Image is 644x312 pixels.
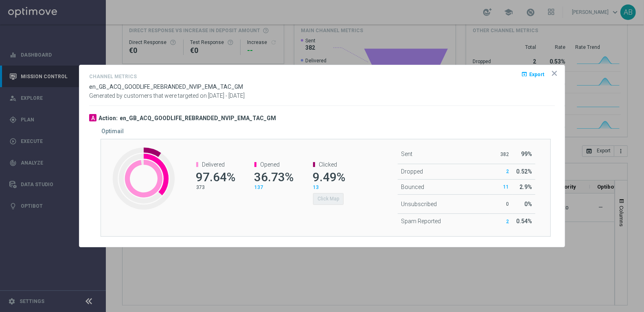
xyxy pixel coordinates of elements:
span: 2.9% [519,184,532,190]
span: 11 [504,184,509,190]
span: Delivered [202,161,225,168]
span: 0.54% [516,218,532,224]
span: 0.52% [516,168,532,175]
h3: en_GB_ACQ_GOODLIFE_REBRANDED_NVIP_EMA_TAC_GM [120,114,276,122]
span: Dropped [401,168,423,175]
span: en_GB_ACQ_GOODLIFE_REBRANDED_NVIP_EMA_TAC_GM [89,83,243,90]
span: Generated by customers that were targeted on [89,92,207,99]
span: Opened [260,161,280,168]
p: 373 [196,184,234,191]
h5: Optimail [101,128,124,134]
span: 2 [506,169,509,174]
span: Bounced [401,184,424,190]
p: 0 [493,201,509,207]
opti-icon: icon [550,69,559,77]
span: 137 [254,185,263,190]
span: 13 [313,185,319,190]
span: Clicked [319,161,337,168]
span: Sent [401,151,412,157]
span: Export [529,71,544,77]
h4: Channel Metrics [89,74,137,79]
span: 36.73% [254,170,294,184]
div: A [89,114,96,121]
button: Click Map [313,193,344,204]
span: 9.49% [313,170,345,184]
span: Spam Reported [401,218,441,224]
span: 0% [524,201,532,207]
span: 97.64% [196,170,235,184]
span: 99% [521,151,532,157]
p: 382 [493,151,509,158]
span: Unsubscribed [401,201,437,207]
h3: Action: [99,114,118,122]
span: [DATE] - [DATE] [208,92,245,99]
button: open_in_browser Export [520,69,545,79]
i: open_in_browser [521,71,528,77]
span: 2 [506,219,509,224]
